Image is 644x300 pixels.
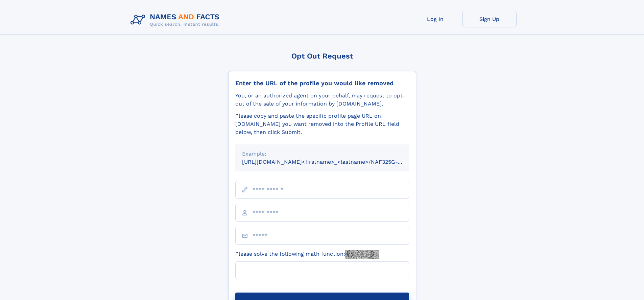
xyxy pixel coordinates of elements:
[242,150,402,158] div: Example:
[228,52,416,60] div: Opt Out Request
[235,250,379,259] label: Please solve the following math function:
[242,159,422,165] small: [URL][DOMAIN_NAME]<firstname>_<lastname>/NAF325G-xxxxxxxx
[235,92,409,108] div: You, or an authorized agent on your behalf, may request to opt-out of the sale of your informatio...
[235,112,409,136] div: Please copy and paste the specific profile page URL on [DOMAIN_NAME] you want removed into the Pr...
[235,79,409,87] div: Enter the URL of the profile you would like removed
[408,11,462,27] a: Log In
[128,11,225,29] img: Logo Names and Facts
[462,11,517,27] a: Sign Up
